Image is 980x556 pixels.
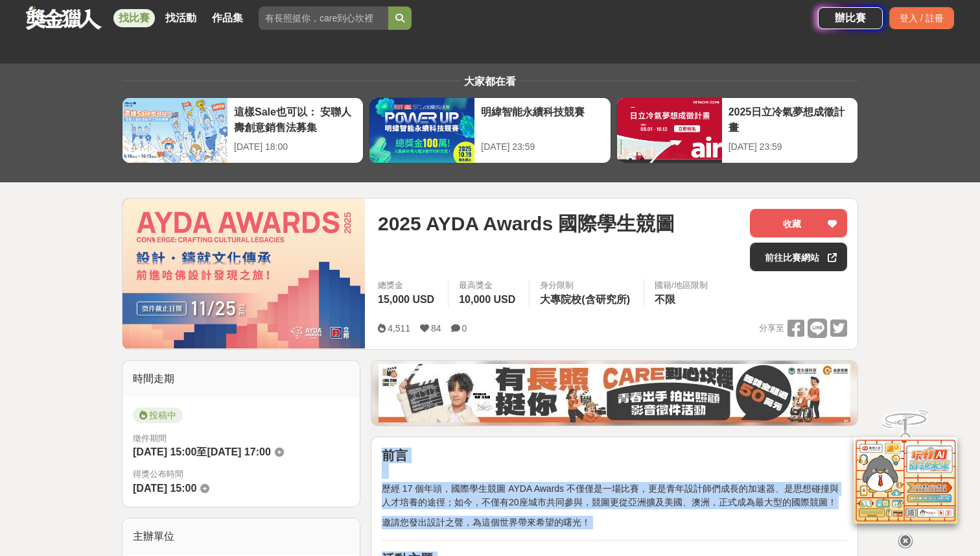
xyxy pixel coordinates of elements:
[133,433,167,443] span: 徵件期間
[655,279,708,292] div: 國籍/地區限制
[750,209,847,237] button: 收藏
[122,97,364,163] a: 這樣Sale也可以： 安聯人壽創意銷售法募集[DATE] 18:00
[459,279,519,292] span: 最高獎金
[234,104,356,134] div: 這樣Sale也可以： 安聯人壽創意銷售法募集
[818,7,883,29] a: 辦比賽
[382,517,590,527] span: 邀請您發出設計之聲，為這個世界帶來希望的曙光！
[462,323,467,333] span: 0
[160,9,202,27] a: 找活動
[122,518,360,555] div: 主辦單位
[122,199,365,348] img: Cover Image
[207,9,248,27] a: 作品集
[133,407,183,423] span: 投稿中
[481,104,603,134] div: 明緯智能永續科技競賽
[259,6,388,30] input: 有長照挺你，care到心坎裡！青春出手，拍出照顧 影音徵件活動
[133,468,349,481] span: 得獎公布時間
[133,446,196,457] span: [DATE] 15:00
[378,279,437,292] span: 總獎金
[729,140,851,154] div: [DATE] 23:59
[379,364,850,422] img: 35ad34ac-3361-4bcf-919e-8d747461931d.jpg
[378,294,434,305] span: 15,000 USD
[854,437,957,524] img: d2146d9a-e6f6-4337-9592-8cefde37ba6b.png
[207,446,270,457] span: [DATE] 17:00
[616,97,858,163] a: 2025日立冷氣夢想成徵計畫[DATE] 23:59
[540,279,633,292] div: 身分限制
[382,483,839,507] span: 歷經 17 個年頭，國際學生競圖 AYDA Awards 不僅僅是一場比賽，更是青年設計師們成長的加速器、是思想碰撞與人才培養的途徑；如今，不僅有20座城市共同參與，競圖更從亞洲擴及美國、澳洲，...
[729,104,851,134] div: 2025日立冷氣夢想成徵計畫
[122,361,360,397] div: 時間走期
[196,446,207,457] span: 至
[459,294,515,305] span: 10,000 USD
[431,323,441,333] span: 84
[750,243,847,271] a: 前往比賽網站
[655,294,675,305] span: 不限
[113,9,155,27] a: 找比賽
[234,140,356,154] div: [DATE] 18:00
[889,7,954,29] div: 登入 / 註冊
[133,483,196,494] span: [DATE] 15:00
[540,294,630,305] span: 大專院校(含研究所)
[388,323,410,333] span: 4,511
[481,140,603,154] div: [DATE] 23:59
[382,448,408,463] strong: 前言
[759,319,784,338] span: 分享至
[378,209,675,238] span: 2025 AYDA Awards 國際學生競圖
[369,97,611,163] a: 明緯智能永續科技競賽[DATE] 23:59
[461,76,519,87] span: 大家都在看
